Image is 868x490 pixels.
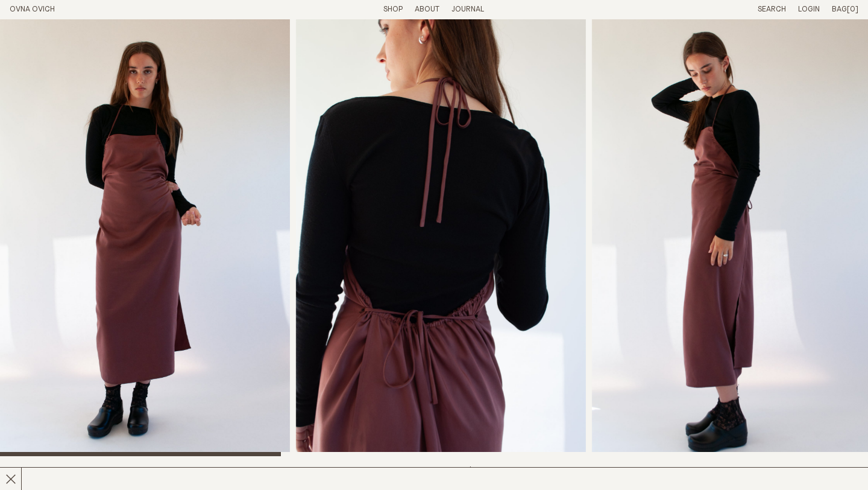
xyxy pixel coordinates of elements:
a: Home [10,5,55,13]
a: Login [798,5,820,13]
a: Shop [383,5,403,13]
a: Search [758,5,786,13]
h2: Apron Dress [10,466,215,483]
span: $330.00 [468,466,501,474]
div: 2 / 8 [296,19,586,456]
span: [0] [847,5,858,13]
summary: About [415,5,439,15]
span: Bag [832,5,847,13]
img: Apron Dress [296,19,586,456]
a: Journal [451,5,484,13]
